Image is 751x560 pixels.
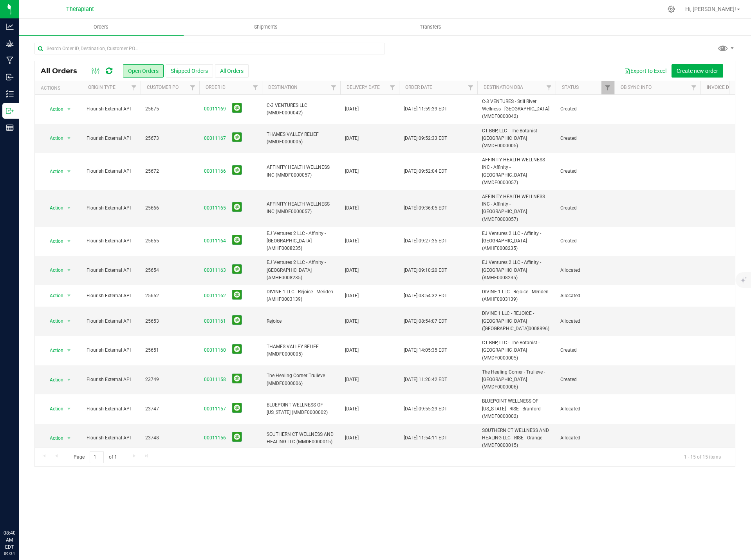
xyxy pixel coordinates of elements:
[345,135,359,142] span: [DATE]
[34,43,385,54] input: Search Order ID, Destination, Customer PO...
[677,68,718,74] span: Create new order
[268,85,298,90] a: Destination
[64,166,74,177] span: select
[560,105,610,113] span: Created
[482,193,551,223] span: AFFINITY HEALTH WELLNESS INC - Affinity - [GEOGRAPHIC_DATA] (MMDF0000057)
[67,451,123,463] span: Page of 1
[405,85,432,90] a: Order Date
[404,168,447,175] span: [DATE] 09:52:04 EDT
[345,168,359,175] span: [DATE]
[147,85,179,90] a: Customer PO
[267,343,336,358] span: THAMES VALLEY RELIEF (MMDF0000005)
[543,81,556,94] a: Filter
[409,23,452,31] span: Transfers
[204,135,226,142] a: 00011167
[560,267,610,274] span: Allocated
[267,230,336,253] span: EJ Ventures 2 LLC - Affinity - [GEOGRAPHIC_DATA] (AMHF0008235)
[249,81,262,94] a: Filter
[87,105,136,113] span: Flourish External API
[404,105,447,113] span: [DATE] 11:59:39 EDT
[64,403,74,414] span: select
[619,64,672,78] button: Export to Excel
[43,133,64,144] span: Action
[87,434,136,442] span: Flourish External API
[64,265,74,276] span: select
[482,98,551,121] span: C-3 VENTURES - Still River Wellness - [GEOGRAPHIC_DATA] (MMDF0000042)
[66,6,94,13] span: Theraplant
[6,40,14,47] inline-svg: Grow
[87,237,136,245] span: Flourish External API
[345,347,359,354] span: [DATE]
[404,318,447,325] span: [DATE] 08:54:07 EDT
[145,105,195,113] span: 25675
[484,85,523,90] a: Destination DBA
[204,105,226,113] a: 00011169
[64,290,74,301] span: select
[87,318,136,325] span: Flourish External API
[404,376,447,383] span: [DATE] 11:20:42 EDT
[64,433,74,444] span: select
[43,374,64,385] span: Action
[404,267,447,274] span: [DATE] 09:10:20 EDT
[404,347,447,354] span: [DATE] 14:05:35 EDT
[404,405,447,413] span: [DATE] 09:55:29 EDT
[204,434,226,442] a: 00011156
[145,168,195,175] span: 25672
[43,433,64,444] span: Action
[6,107,14,115] inline-svg: Outbound
[560,168,610,175] span: Created
[186,81,199,94] a: Filter
[215,64,249,78] button: All Orders
[482,156,551,186] span: AFFINITY HEALTH WELLNESS INC - Affinity - [GEOGRAPHIC_DATA] (MMDF0000057)
[560,237,610,245] span: Created
[560,318,610,325] span: Allocated
[87,168,136,175] span: Flourish External API
[560,292,610,300] span: Allocated
[128,81,141,94] a: Filter
[204,376,226,383] a: 00011158
[6,73,14,81] inline-svg: Inbound
[87,267,136,274] span: Flourish External API
[6,23,14,31] inline-svg: Analytics
[43,316,64,327] span: Action
[404,292,447,300] span: [DATE] 08:54:32 EDT
[464,81,477,94] a: Filter
[482,339,551,362] span: CT BGP, LLC - The Botanist - [GEOGRAPHIC_DATA] (MMDF0000005)
[404,135,447,142] span: [DATE] 09:52:33 EDT
[482,369,551,391] span: The Healing Corner - Trulieve - [GEOGRAPHIC_DATA] (MMDF0000006)
[482,288,551,303] span: DIVINE 1 LLC - Rejoice - Meriden (AMHF0003139)
[562,85,579,90] a: Status
[482,127,551,150] span: CT BGP, LLC - The Botanist - [GEOGRAPHIC_DATA] (MMDF0000005)
[145,267,195,274] span: 25654
[666,5,676,13] div: Manage settings
[23,496,32,506] iframe: Resource center unread badge
[482,259,551,282] span: EJ Ventures 2 LLC - Affinity - [GEOGRAPHIC_DATA] (AMHF0008235)
[204,292,226,300] a: 00011162
[123,64,164,78] button: Open Orders
[204,168,226,175] a: 00011166
[87,292,136,300] span: Flourish External API
[206,85,226,90] a: Order ID
[43,166,64,177] span: Action
[345,237,359,245] span: [DATE]
[6,90,14,98] inline-svg: Inventory
[345,405,359,413] span: [DATE]
[145,376,195,383] span: 23749
[43,265,64,276] span: Action
[41,67,85,75] span: All Orders
[560,347,610,354] span: Created
[244,23,288,31] span: Shipments
[347,85,380,90] a: Delivery Date
[64,316,74,327] span: select
[404,434,447,442] span: [DATE] 11:54:11 EDT
[145,135,195,142] span: 25673
[87,204,136,212] span: Flourish External API
[267,259,336,282] span: EJ Ventures 2 LLC - Affinity - [GEOGRAPHIC_DATA] (AMHF0008235)
[145,347,195,354] span: 25651
[267,318,336,325] span: Rejoice
[560,405,610,413] span: Allocated
[482,230,551,253] span: EJ Ventures 2 LLC - Affinity - [GEOGRAPHIC_DATA] (AMHF0008235)
[560,434,610,442] span: Allocated
[707,85,737,90] a: Invoice Date
[345,318,359,325] span: [DATE]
